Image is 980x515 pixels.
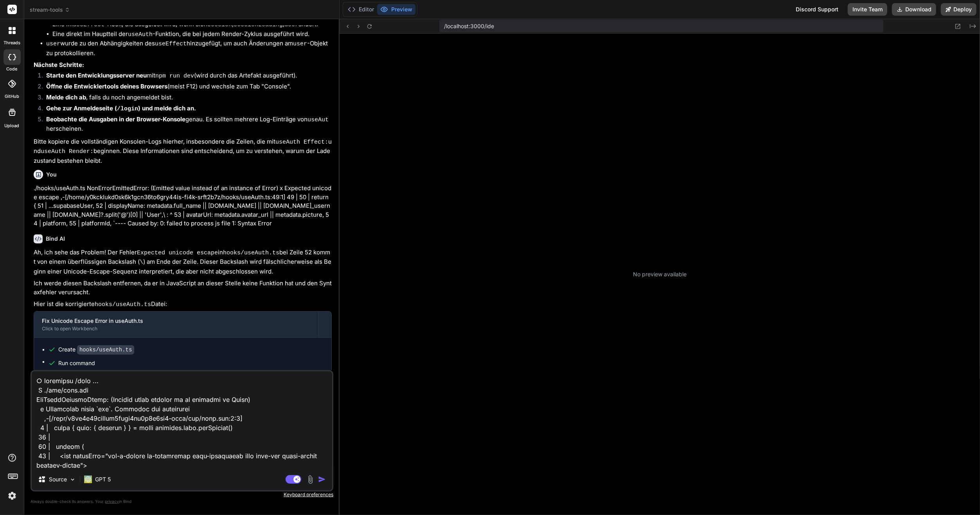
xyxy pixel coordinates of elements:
[223,250,279,256] code: hooks/useAuth.ts
[40,1,332,58] li: :
[40,93,332,104] li: , falls du noch angemeldet bist.
[117,106,138,112] code: /login
[46,83,167,90] strong: Öffne die Entwicklertools deines Browsers
[34,248,332,276] p: Ah, ich sehe das Problem! Der Fehler in bei Zeile 52 kommt von einem überflüssigen Backslash ( ) ...
[105,499,119,504] span: privacy
[318,475,326,483] img: icon
[46,235,65,243] h6: Bind AI
[293,41,307,47] code: user
[5,489,19,502] img: settings
[5,122,20,129] label: Upload
[30,6,70,14] span: stream-tools
[34,137,332,166] p: Bitte kopiere die vollständigen Konsolen-Logs hierher, insbesondere die Zeilen, die mit und begin...
[633,270,687,278] p: No preview available
[84,475,92,483] img: GPT 5
[46,115,185,123] strong: Beobachte die Ausgaben in der Browser-Konsole
[345,4,377,15] button: Editor
[892,3,936,16] button: Download
[95,301,151,308] code: hooks/useAuth.ts
[46,72,147,79] strong: Starte den Entwicklungsserver neu
[34,184,332,228] p: ./hooks/useAuth.ts NonErrorEmittedError: (Emitted value instead of an instance of Error) x Expect...
[941,3,976,16] button: Deploy
[41,148,94,155] code: useAuth Render:
[40,115,332,134] li: genau. Es sollten mehrere Log-Einträge von erscheinen.
[31,498,333,505] p: Always double-check its answers. Your in Bind
[137,250,218,256] code: Expected unicode escape
[34,312,318,337] button: Fix Unicode Escape Error in useAuth.tsClick to open Workbench
[77,345,134,355] code: hooks/useAuth.ts
[42,326,311,332] div: Click to open Workbench
[49,475,67,483] p: Source
[34,279,332,297] p: Ich werde diesen Backslash entfernen, da er in JavaScript an dieser Stelle keine Funktion hat und...
[377,4,415,15] button: Preview
[46,171,57,178] h6: You
[46,94,86,101] strong: Melde dich ab
[4,40,20,46] label: threads
[42,317,311,325] div: Fix Unicode Escape Error in useAuth.ts
[306,475,315,484] img: attachment
[31,492,333,498] p: Keyboard preferences
[791,3,843,16] div: Discord Support
[128,31,153,38] code: useAuth
[40,82,332,93] li: (meist F12) und wechsle zum Tab "Console".
[40,71,332,82] li: mit (wird durch das Artefakt ausgeführt).
[32,371,332,468] textarea: ○ loremipsu /dolo ... S ./ame/cons.adi EliTseddOeiusmoDtemp: (Incidid utlab etdolor ma al enimadm...
[58,359,324,367] span: Run command
[444,22,494,30] span: /localhost:3000/ide
[155,41,187,47] code: useEffect
[275,139,328,146] code: useAuth Effect:
[155,73,194,79] code: npm run dev
[34,300,332,310] p: Hier ist die korrigierte Datei:
[140,259,143,266] code: \
[5,93,19,100] label: GitHub
[58,346,134,354] div: Create
[34,61,84,68] strong: Nächste Schritte:
[46,104,196,112] strong: Gehe zur Anmeldeseite ( ) und melde dich an.
[95,475,111,483] p: GPT 5
[69,476,76,483] img: Pick Models
[46,41,60,47] code: user
[52,30,332,40] li: Eine direkt im Hauptteil der -Funktion, die bei jedem Render-Zyklus ausgeführt wird.
[46,39,332,58] li: wurde zu den Abhängigkeiten des hinzugefügt, um auch Änderungen am -Objekt zu protokollieren.
[848,3,887,16] button: Invite Team
[7,66,18,72] label: code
